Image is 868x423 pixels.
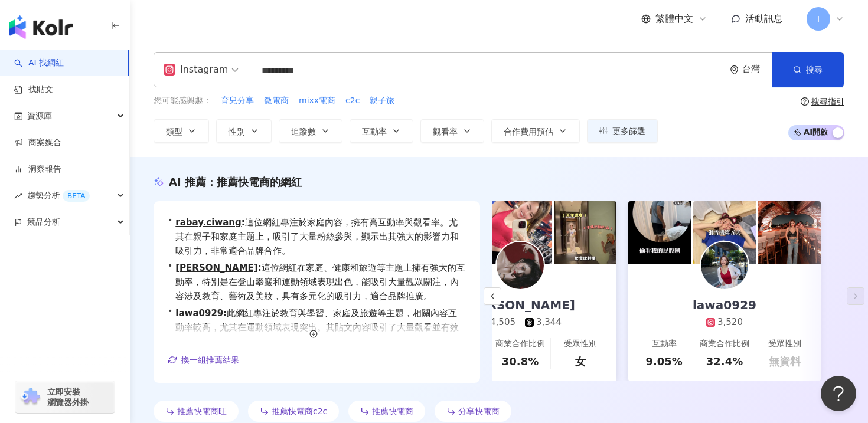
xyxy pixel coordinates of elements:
[229,127,245,136] span: 性別
[298,94,336,107] button: mixx電商
[299,95,335,107] span: mixx電商
[489,201,552,264] img: post-image
[575,354,586,369] div: 女
[655,12,693,25] span: 繁體中文
[369,94,395,107] button: 親子旅
[169,175,302,189] div: AI 推薦 ：
[706,354,743,369] div: 32.4%
[758,201,821,264] img: post-image
[693,201,756,264] img: post-image
[769,354,801,369] div: 無資料
[745,13,783,24] span: 活動訊息
[700,338,749,350] div: 商業合作比例
[223,308,227,319] span: :
[652,338,677,350] div: 互動率
[168,215,466,258] div: •
[217,176,302,188] span: 推薦快電商的網紅
[806,65,823,74] span: 搜尋
[645,354,682,369] div: 9.05%
[175,261,466,303] span: 這位網紅在家庭、健康和旅遊等主題上擁有強大的互動率，特別是在登山攀巖和運動領域表現出色，能吸引大量觀眾關注，內容涉及教育、藝術及美妝，具有多元化的吸引力，適合品牌推廣。
[175,308,223,319] a: lawa0929
[811,97,844,106] div: 搜尋指引
[291,127,316,136] span: 追蹤數
[801,97,809,106] span: question-circle
[27,103,52,129] span: 資源庫
[345,94,360,107] button: c2c
[554,201,616,264] img: post-image
[491,119,580,143] button: 合作費用預估
[63,190,90,202] div: BETA
[372,406,413,416] span: 推薦快電商
[15,381,115,413] a: chrome extension立即安裝 瀏覽器外掛
[154,95,211,107] span: 您可能感興趣：
[14,84,53,96] a: 找貼文
[453,297,587,313] div: [PERSON_NAME]
[350,119,413,143] button: 互動率
[587,119,658,143] button: 更多篩選
[175,263,257,273] a: [PERSON_NAME]
[47,386,89,408] span: 立即安裝 瀏覽器外掛
[175,306,466,349] span: 此網紅專注於教育與學習、家庭及旅遊等主題，相關內容互動率較高，尤其在運動領域表現突出。其貼文內容吸引了大量觀看並有效促進了與粉絲的互動，展現出其在社羣中的影響力和專業性。
[154,119,209,143] button: 類型
[9,15,73,39] img: logo
[168,351,240,369] button: 換一組推薦結果
[279,119,342,143] button: 追蹤數
[14,137,61,149] a: 商案媒合
[27,182,90,209] span: 趨勢分析
[220,94,254,107] button: 育兒分享
[175,215,466,258] span: 這位網紅專注於家庭內容，擁有高互動率與觀看率。尤其在親子和家庭主題上，吸引了大量粉絲參與，顯示出其強大的影響力和吸引力，非常適合品牌合作。
[181,355,239,365] span: 換一組推薦結果
[362,127,387,136] span: 互動率
[628,264,821,381] a: lawa09293,520互動率9.05%商業合作比例32.4%受眾性別無資料
[166,127,182,136] span: 類型
[502,354,539,369] div: 30.8%
[536,316,562,329] div: 3,344
[701,242,748,289] img: KOL Avatar
[19,388,42,406] img: chrome extension
[242,217,245,228] span: :
[681,297,768,313] div: lawa0929
[221,95,254,107] span: 育兒分享
[612,126,645,136] span: 更多篩選
[504,127,553,136] span: 合作費用預估
[272,406,327,416] span: 推薦快電商c2c
[216,119,272,143] button: 性別
[14,57,64,69] a: searchAI 找網紅
[370,95,394,107] span: 親子旅
[458,406,500,416] span: 分享快電商
[27,209,60,235] span: 競品分析
[433,127,458,136] span: 觀看率
[175,217,241,228] a: rabay.ciwang
[168,261,466,303] div: •
[497,242,544,289] img: KOL Avatar
[177,406,227,416] span: 推薦快電商旺
[345,95,360,107] span: c2c
[628,201,691,264] img: post-image
[264,95,289,107] span: 微電商
[730,65,739,74] span: environment
[490,316,515,329] div: 4,505
[258,263,262,273] span: :
[14,192,22,200] span: rise
[768,338,801,350] div: 受眾性別
[263,94,289,107] button: 微電商
[772,52,844,87] button: 搜尋
[564,338,597,350] div: 受眾性別
[817,12,820,25] span: I
[168,306,466,349] div: •
[821,376,856,411] iframe: Help Scout Beacon - Open
[717,316,743,329] div: 3,520
[742,64,772,74] div: 台灣
[14,163,61,175] a: 洞察報告
[420,119,484,143] button: 觀看率
[164,60,228,79] div: Instagram
[424,264,616,381] a: [PERSON_NAME]4,5053,344互動率9.31%商業合作比例30.8%受眾性別女
[495,338,545,350] div: 商業合作比例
